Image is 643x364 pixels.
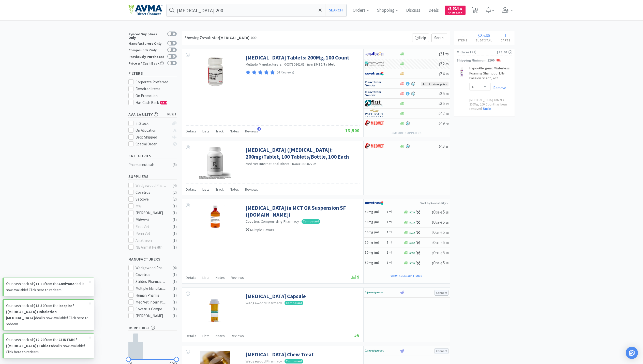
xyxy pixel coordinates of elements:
span: Cash Back [448,11,462,15]
span: . 19 [445,102,448,106]
span: $ [439,145,440,148]
div: $25.60 [497,49,512,55]
span: 5 [441,260,448,266]
span: 5,624 [448,6,462,11]
span: Details [186,275,196,280]
div: Covetrus [136,272,167,278]
span: · [300,219,301,224]
img: 60b8dcfab7f141719181dd3ea0c99560_648090.png [203,204,227,229]
span: $ [432,241,433,245]
span: 0 [432,209,439,215]
h5: Manufacturers [128,256,177,262]
div: ( 1 ) [173,237,177,244]
h5: 50mg /ml [365,230,385,235]
span: - [432,209,448,215]
div: ( 2 ) [173,196,177,202]
strong: Isospire® ([MEDICAL_DATA]) Inhalation [MEDICAL_DATA] [6,303,74,320]
span: $ [439,72,440,76]
a: Wedgewood Pharmacy [246,359,282,363]
h6: 1ml [387,251,402,255]
img: 428b5dba694a417ca3c3c11d40f1e893_534302.jpeg [457,67,467,77]
span: . 18 [445,241,448,245]
span: . 70 [445,122,448,126]
div: ( 1 ) [173,272,177,278]
div: Corporate Preferred [136,79,177,85]
button: View all51Options [388,272,425,279]
span: - [432,239,448,245]
span: $ [432,231,433,235]
div: Covetrus [136,189,167,195]
a: [MEDICAL_DATA] Chew Treat [246,351,314,358]
span: Notes [216,333,225,338]
span: 5 [441,239,448,245]
h5: 50mg /ml [365,220,385,224]
img: 71314aee726044b6890f1de3f2329f3a_530456.png [199,146,232,179]
a: $5,624.01Cash Back [445,3,466,17]
span: 9 [351,274,360,280]
a: Discuss [404,8,422,13]
span: 5 [441,229,448,235]
img: 77fca1acd8b6420a9015268ca798ef17_1.png [365,70,384,78]
span: . 18 [445,251,448,255]
span: . 05 [445,62,448,66]
a: Hypo-Allergenic Waterless Foaming Shampoo: Lilly Passion Scent, 7oz [469,66,512,83]
a: Undo [482,107,492,111]
strong: [MEDICAL_DATA] 200 [219,35,256,40]
div: . [472,33,497,38]
strong: $0.32 / tablet [314,62,335,67]
a: Wedgewood Pharmacy [246,301,282,305]
span: . 33 [436,261,439,265]
span: $ [441,210,442,214]
span: Lists [202,275,210,280]
span: 56 [349,332,360,338]
h4: Carts [497,38,515,43]
span: · [283,359,284,363]
div: ( 1 ) [173,244,177,250]
div: ( 1 ) [173,231,177,237]
div: Special Order [136,141,169,147]
span: $ [441,261,442,265]
strong: Anxitane [58,281,74,286]
div: NE Animal Health [136,244,167,250]
span: · [305,62,306,67]
span: Midwest [457,49,472,55]
div: Synced Suppliers Only [128,32,165,39]
span: 0 [432,250,439,255]
h6: 1ml [387,240,402,245]
div: Manufacturers Only [128,41,165,45]
div: Amatheon [136,237,167,244]
span: $ [432,221,433,224]
h5: 50mg /ml [365,240,385,245]
span: $ [441,241,442,245]
span: . 33 [436,210,439,214]
img: 67d67680309e4a0bb49a5ff0391dcc42_6.png [365,100,384,107]
strong: $15.50 [33,303,44,308]
span: 00378026101 [284,62,305,67]
span: · [290,161,291,166]
img: f5e969b455434c6296c6d81ef179fa71_3.png [365,110,384,117]
img: bdd3c0f4347043b9a893056ed883a29a_120.png [365,142,384,150]
span: . 01 [459,7,462,10]
span: Reviews [245,187,258,192]
span: $ [432,210,433,214]
div: [MEDICAL_DATA] Tablets: 200Mg, 100 Count has been removed [454,98,515,116]
span: $ [441,251,442,255]
img: e4e33dab9f054f5782a47901c742baa9_102.png [128,5,162,16]
span: - [432,260,448,266]
img: covetrus_503A_logo.png [409,221,415,224]
a: [MEDICAL_DATA] Tablets: 200Mg, 100 Count [246,54,349,61]
button: +5more suppliers [389,129,424,136]
a: Deals [426,8,441,13]
img: 77fca1acd8b6420a9015268ca798ef17_1.png [365,199,384,207]
div: ( 1 ) [173,210,177,216]
span: Details [186,129,196,133]
span: $ [439,122,440,126]
span: Lists [202,187,210,192]
div: ( 1 ) [173,224,177,230]
p: Help [412,34,429,42]
div: [PERSON_NAME] [136,210,167,216]
div: Wedgewood Pharmacy [136,183,167,189]
p: (4 Reviews) [277,70,294,75]
strong: $11.80 [33,281,44,286]
span: 43 [439,143,448,149]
